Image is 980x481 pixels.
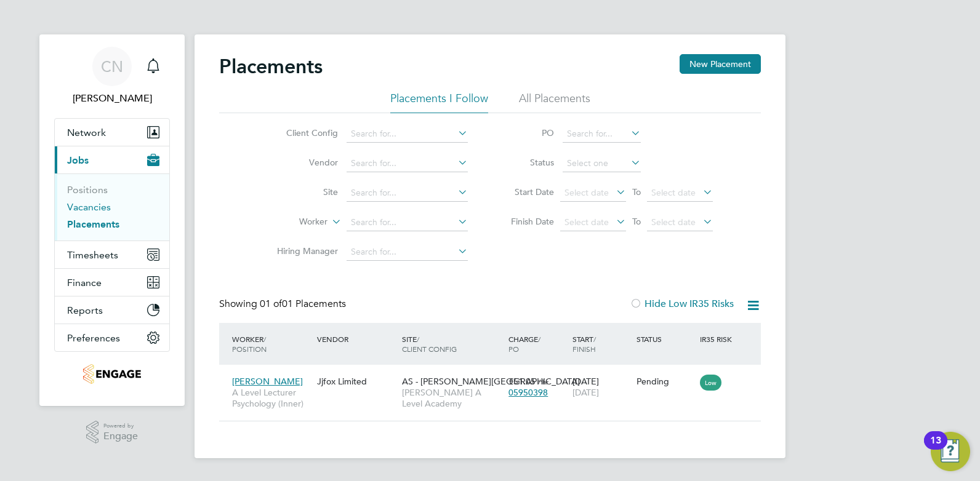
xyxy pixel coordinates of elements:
[651,217,696,228] span: Select date
[55,173,169,240] div: Jobs
[680,54,761,74] button: New Placement
[931,432,970,471] button: Open Resource Center, 13 new notifications
[219,54,323,79] h2: Placements
[260,298,346,310] span: 01 Placements
[390,91,488,113] li: Placements I Follow
[257,216,327,228] label: Worker
[260,298,282,310] span: 01 of
[54,364,170,384] a: Go to home page
[519,91,590,113] li: All Placements
[347,125,468,143] input: Search for...
[67,218,119,230] a: Placements
[103,431,138,442] span: Engage
[564,187,609,198] span: Select date
[267,157,338,168] label: Vendor
[633,328,697,350] div: Status
[55,119,169,146] button: Network
[505,328,569,360] div: Charge
[402,376,580,387] span: AS - [PERSON_NAME][GEOGRAPHIC_DATA]
[314,370,399,393] div: Jjfox Limited
[930,440,941,456] div: 13
[267,245,338,256] label: Hiring Manager
[538,377,548,386] span: / hr
[39,34,185,406] nav: Main navigation
[347,244,468,261] input: Search for...
[651,187,696,198] span: Select date
[629,213,645,229] span: To
[700,375,721,391] span: Low
[563,125,641,143] input: Search for...
[629,184,645,200] span: To
[55,146,169,173] button: Jobs
[67,201,111,213] a: Vacancies
[572,387,599,398] span: [DATE]
[55,324,169,351] button: Preferences
[563,155,641,172] input: Select one
[54,91,170,106] span: Charlie Nunn
[508,376,536,387] span: £51.05
[229,369,761,380] a: [PERSON_NAME]A Level Lecturer Psychology (Inner)Jjfox LimitedAS - [PERSON_NAME][GEOGRAPHIC_DATA][...
[572,334,596,354] span: / Finish
[697,328,739,350] div: IR35 Risk
[55,296,169,324] button: Reports
[508,334,540,354] span: / PO
[101,58,123,74] span: CN
[54,47,170,106] a: CN[PERSON_NAME]
[67,277,102,288] span: Finance
[232,376,303,387] span: [PERSON_NAME]
[86,421,139,444] a: Powered byEngage
[347,214,468,231] input: Search for...
[67,249,118,261] span: Timesheets
[569,370,633,404] div: [DATE]
[637,376,694,387] div: Pending
[564,217,609,228] span: Select date
[347,155,468,172] input: Search for...
[55,241,169,268] button: Timesheets
[267,127,338,138] label: Client Config
[402,387,502,409] span: [PERSON_NAME] A Level Academy
[508,387,548,398] span: 05950398
[67,127,106,138] span: Network
[55,269,169,296] button: Finance
[499,127,554,138] label: PO
[232,334,267,354] span: / Position
[499,157,554,168] label: Status
[402,334,457,354] span: / Client Config
[229,328,314,360] div: Worker
[83,364,140,384] img: jjfox-logo-retina.png
[232,387,311,409] span: A Level Lecturer Psychology (Inner)
[314,328,399,350] div: Vendor
[499,186,554,197] label: Start Date
[347,185,468,202] input: Search for...
[399,328,505,360] div: Site
[67,154,89,166] span: Jobs
[67,184,108,196] a: Positions
[67,304,103,316] span: Reports
[103,421,138,431] span: Powered by
[630,298,734,310] label: Hide Low IR35 Risks
[267,186,338,197] label: Site
[219,298,348,311] div: Showing
[67,332,120,344] span: Preferences
[569,328,633,360] div: Start
[499,216,554,227] label: Finish Date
